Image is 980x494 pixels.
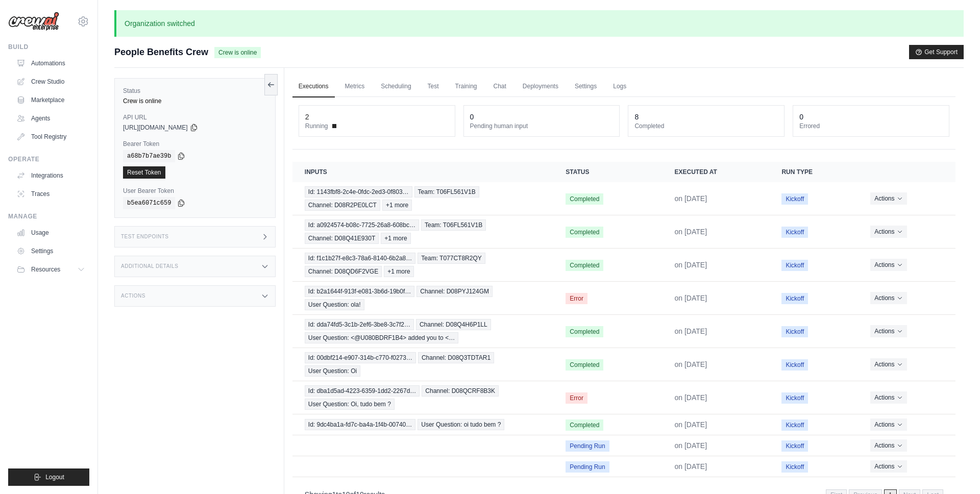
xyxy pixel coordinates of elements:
[416,319,491,330] span: Channel: D08Q4H6P1LL
[781,293,808,304] span: Kickoff
[305,385,542,410] a: View execution details for Id
[123,197,175,209] code: b5ea6071c659
[870,226,906,238] button: Actions for execution
[566,260,603,271] span: Completed
[870,439,906,452] button: Actions for execution
[305,419,542,430] a: View execution details for Id
[305,419,415,430] span: Id: 9dc4ba1a-fd7c-ba4a-1f4b-00740…
[675,462,707,471] time: April 27, 2025 at 15:30 BST
[781,461,808,473] span: Kickoff
[123,123,188,132] span: [URL][DOMAIN_NAME]
[305,332,458,343] span: User Question: <@U080BDRF1B4> added you to <…
[870,391,906,404] button: Actions for execution
[566,326,603,337] span: Completed
[487,76,512,97] a: Chat
[607,76,632,97] a: Logs
[663,162,770,182] th: Executed at
[449,76,483,97] a: Training
[305,299,364,310] span: User Question: ola!
[781,260,808,271] span: Kickoff
[375,76,417,97] a: Scheduling
[12,129,89,145] a: Tool Registry
[8,468,89,486] button: Logout
[305,186,542,211] a: View execution details for Id
[553,162,662,182] th: Status
[382,200,412,211] span: +1 more
[870,259,906,271] button: Actions for execution
[123,166,165,179] a: Reset Token
[123,150,175,162] code: a68b7b7ae39b
[418,253,485,264] span: Team: T077CT8R2QY
[634,112,639,122] div: 8
[123,113,267,121] label: API URL
[781,326,808,337] span: Kickoff
[121,293,145,299] h3: Actions
[421,219,486,231] span: Team: T06FL561V1B
[470,122,614,130] dt: Pending human input
[566,359,603,370] span: Completed
[799,112,803,122] div: 0
[517,76,565,97] a: Deployments
[675,421,707,429] time: April 27, 2025 at 16:13 BST
[12,110,89,127] a: Agents
[675,327,707,335] time: April 28, 2025 at 12:49 BST
[305,385,420,397] span: Id: dba1d5ad-4223-6359-1dd2-2267d…
[121,263,178,269] h3: Additional Details
[675,294,707,302] time: April 28, 2025 at 12:51 BST
[305,112,309,122] div: 2
[305,219,419,231] span: Id: a0924574-b08c-7725-26a8-608bc…
[305,253,415,264] span: Id: f1c1b27f-e8c3-78a6-8140-6b2a8…
[781,227,808,238] span: Kickoff
[422,76,445,97] a: Test
[114,10,964,37] p: Organization switched
[566,193,603,205] span: Completed
[566,293,587,304] span: Error
[8,12,59,31] img: Logo
[305,219,542,244] a: View execution details for Id
[305,352,542,377] a: View execution details for Id
[123,97,267,105] div: Crew is online
[870,460,906,473] button: Actions for execution
[45,473,64,481] span: Logout
[870,292,906,304] button: Actions for execution
[305,186,412,197] span: Id: 1143fbf8-2c4e-0fdc-2ed3-0f803…
[569,76,603,97] a: Settings
[123,187,267,195] label: User Bearer Token
[305,200,380,211] span: Channel: D08R2PE0LCT
[422,385,499,397] span: Channel: D08QCRF8B3K
[12,92,89,108] a: Marketplace
[416,286,493,297] span: Channel: D08PYJ124GM
[418,352,494,363] span: Channel: D08Q3TDTAR1
[305,399,395,410] span: User Question: Oi, tudo bem ?
[781,392,808,404] span: Kickoff
[12,73,89,90] a: Crew Studio
[12,186,89,202] a: Traces
[305,122,328,130] span: Running
[870,192,906,205] button: Actions for execution
[675,441,707,450] time: April 27, 2025 at 15:59 BST
[781,193,808,205] span: Kickoff
[305,319,414,330] span: Id: dda74fd5-3c1b-2ef6-3be8-3c7f2…
[305,365,360,377] span: User Question: Oi
[418,419,504,430] span: User Question: oi tudo bem ?
[634,122,778,130] dt: Completed
[292,162,554,182] th: Inputs
[8,212,89,220] div: Manage
[8,155,89,163] div: Operate
[781,359,808,370] span: Kickoff
[781,419,808,431] span: Kickoff
[12,261,89,278] button: Resources
[675,228,707,236] time: May 2, 2025 at 17:33 BST
[566,461,609,473] span: Pending Run
[305,352,416,363] span: Id: 00dbf214-e907-314b-c770-f0273…
[123,140,267,148] label: Bearer Token
[214,47,261,58] span: Crew is online
[384,266,413,277] span: +1 more
[566,419,603,431] span: Completed
[12,225,89,241] a: Usage
[114,45,208,59] span: People Benefits Crew
[305,266,382,277] span: Channel: D08QD6F2VGE
[305,319,542,343] a: View execution details for Id
[305,253,542,277] a: View execution details for Id
[123,87,267,95] label: Status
